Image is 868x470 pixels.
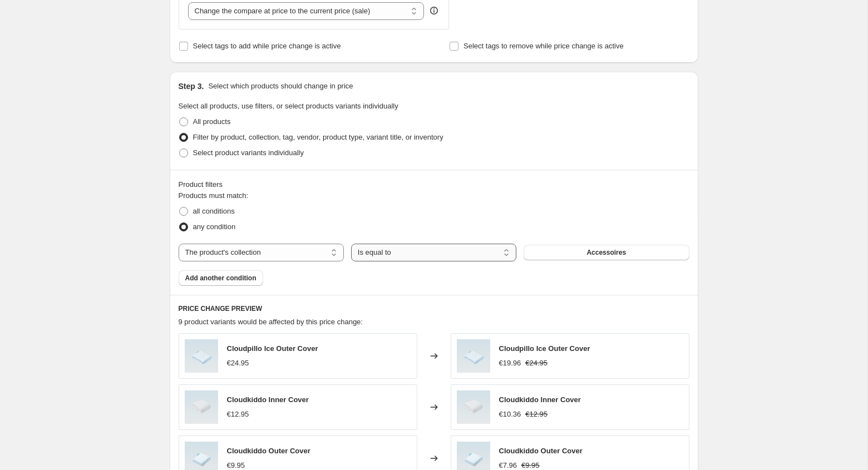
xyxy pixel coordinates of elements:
img: cloudpillo-ice-outer-cover-image_80x.jpg [185,339,218,373]
div: Product filters [179,179,689,190]
span: Cloudpillo Ice Outer Cover [227,344,318,353]
span: Cloudkiddo Inner Cover [499,395,581,404]
span: Cloudkiddo Outer Cover [499,447,583,455]
span: Products must match: [179,191,249,200]
button: Add another condition [179,270,263,286]
span: Select tags to remove while price change is active [463,42,624,50]
span: Filter by product, collection, tag, vendor, product type, variant title, or inventory [193,133,443,141]
h6: PRICE CHANGE PREVIEW [179,304,689,313]
div: €10.36 [499,409,521,420]
img: cloudkiddo-inner-cover-image_80x.jpg [457,390,490,424]
span: any condition [193,222,236,231]
strike: €12.95 [525,409,548,420]
span: Cloudkiddo Inner Cover [227,395,309,404]
div: €19.96 [499,358,521,369]
div: €12.95 [227,409,249,420]
span: Cloudpillo Ice Outer Cover [499,344,590,353]
span: All products [193,117,231,126]
button: Accessoires [524,245,689,260]
img: cloudkiddo-inner-cover-image_80x.jpg [185,390,218,424]
div: help [428,5,440,16]
span: Select product variants individually [193,149,304,157]
p: Select which products should change in price [208,81,353,92]
span: all conditions [193,207,235,215]
span: Add another condition [185,274,257,283]
h2: Step 3. [179,81,204,92]
span: Select all products, use filters, or select products variants individually [179,102,398,110]
span: Select tags to add while price change is active [193,42,341,50]
span: Cloudkiddo Outer Cover [227,447,310,455]
strike: €24.95 [525,358,548,369]
span: 9 product variants would be affected by this price change: [179,318,363,326]
span: Accessoires [586,248,626,257]
div: €24.95 [227,358,249,369]
img: cloudpillo-ice-outer-cover-image_80x.jpg [457,339,490,373]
